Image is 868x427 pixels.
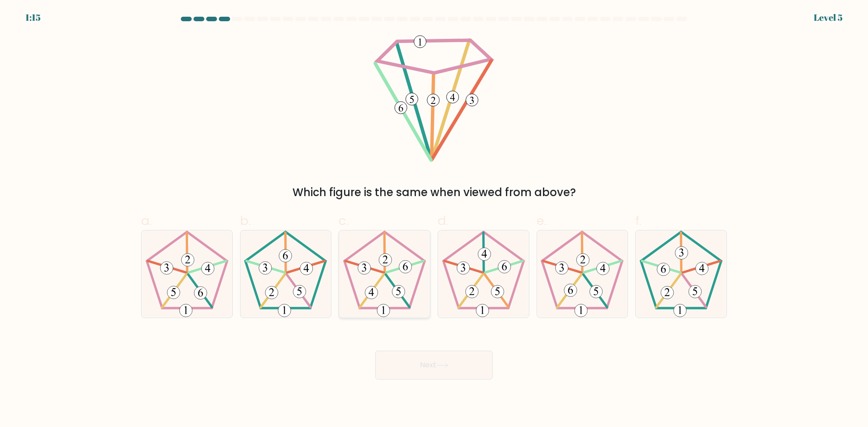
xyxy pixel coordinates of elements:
span: f. [635,212,642,230]
span: a. [141,212,152,230]
span: b. [240,212,251,230]
span: c. [339,212,349,230]
span: e. [537,212,547,230]
span: d. [438,212,448,230]
div: Level 5 [814,11,843,24]
button: Next [375,351,493,380]
div: Which figure is the same when viewed from above? [146,184,722,201]
div: 1:15 [25,11,41,24]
